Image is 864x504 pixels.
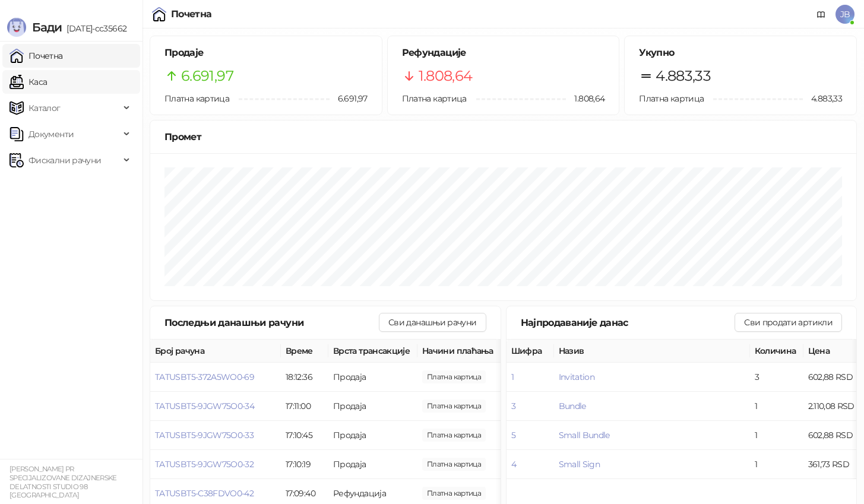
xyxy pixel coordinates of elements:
[750,450,803,479] td: 1
[507,340,554,363] th: Шифра
[328,392,417,421] td: Продаја
[164,129,842,144] div: Промет
[656,65,711,87] span: 4.883,33
[155,401,254,411] button: TATUSBT5-9JGW75O0-34
[559,430,610,440] button: Small Bundle
[328,450,417,479] td: Продаја
[419,65,473,87] span: 1.808,64
[511,372,514,382] button: 1
[402,93,467,104] span: Платна картица
[155,488,254,499] button: TATUSBT5-C38FDVO0-42
[164,315,379,330] div: Последњи данашњи рачуни
[330,92,368,105] span: 6.691,97
[281,450,328,479] td: 17:10:19
[328,363,417,392] td: Продаја
[417,340,536,363] th: Начини плаћања
[639,46,842,60] h5: Укупно
[10,465,117,499] small: [PERSON_NAME] PR SPECIJALIZOVANE DIZAJNERSKE DELATNOSTI STUDIO 98 [GEOGRAPHIC_DATA]
[750,340,803,363] th: Количина
[29,96,61,120] span: Каталог
[150,340,281,363] th: Број рачуна
[422,487,486,500] span: 1.808,64
[511,401,515,411] button: 3
[281,340,328,363] th: Време
[281,421,328,450] td: 17:10:45
[422,400,486,413] span: 602,88
[164,93,229,104] span: Платна картица
[521,315,735,330] div: Најпродаваније данас
[32,20,62,34] span: Бади
[10,44,63,68] a: Почетна
[29,148,101,172] span: Фискални рачуни
[559,372,595,382] button: Invitation
[511,430,515,440] button: 5
[155,372,254,382] button: TATUSBT5-372A5WO0-69
[402,46,605,60] h5: Рефундације
[281,392,328,421] td: 17:11:00
[171,9,212,19] div: Почетна
[62,23,126,34] span: [DATE]-cc35662
[812,5,831,24] a: Документација
[155,459,254,470] button: TATUSBT5-9JGW75O0-32
[639,93,704,104] span: Платна картица
[735,313,842,332] button: Сви продати артикли
[281,363,328,392] td: 18:12:36
[379,313,486,332] button: Сви данашњи рачуни
[155,430,254,440] button: TATUSBT5-9JGW75O0-33
[803,92,842,105] span: 4.883,33
[181,65,233,87] span: 6.691,97
[328,421,417,450] td: Продаја
[7,18,26,37] img: Logo
[566,92,605,105] span: 1.808,64
[750,363,803,392] td: 3
[750,392,803,421] td: 1
[29,122,74,146] span: Документи
[511,459,516,470] button: 4
[559,459,600,470] button: Small Sign
[559,401,586,411] button: Bundle
[328,340,417,363] th: Врста трансакције
[10,70,47,94] a: Каса
[422,370,486,383] span: 361,73
[164,46,368,60] h5: Продаје
[422,429,486,442] span: 602,88
[422,458,486,471] span: 2.110,08
[554,340,750,363] th: Назив
[835,5,854,24] span: JB
[750,421,803,450] td: 1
